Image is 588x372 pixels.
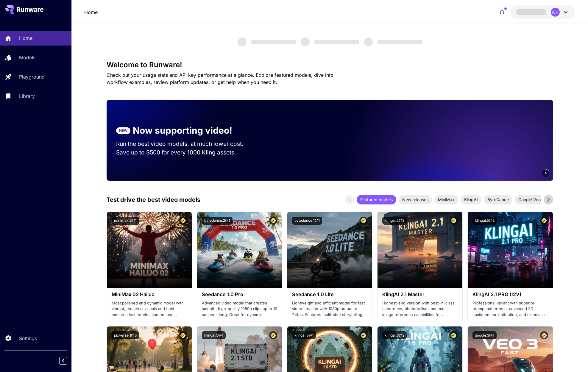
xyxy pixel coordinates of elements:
[84,9,98,16] nav: breadcrumb
[133,124,232,137] p: Now supporting video!
[179,331,187,339] button: Certified Model – Vetted for best performance and includes a commercial license.
[202,300,277,318] p: Advanced video model that creates smooth, high-quality 1080p clips up to 10 seconds long. Great f...
[112,217,139,225] button: minimax:3@1
[19,335,37,342] p: Settings
[472,292,548,297] h3: KlingAI 2.1 PRO (I2V)
[116,140,255,148] p: Run the best video models, at much lower cost.
[510,5,575,19] button: WH
[468,212,553,288] img: alt
[382,217,407,225] button: klingai:5@3
[292,292,367,297] h3: Seedance 1.0 Lite
[107,212,192,288] img: alt
[359,217,367,225] button: Certified Model – Vetted for best performance and includes a commercial license.
[450,217,458,225] button: Certified Model – Vetted for best performance and includes a commercial license.
[269,331,277,339] button: Certified Model – Vetted for best performance and includes a commercial license.
[107,195,200,204] p: Test drive the best video models
[59,357,67,365] button: Collapse sidebar
[540,331,548,339] button: Certified Model – Vetted for best performance and includes a commercial license.
[472,300,548,318] p: Professional variant with superior prompt adherence, advanced 3D spatiotemporal attention, and ci...
[119,128,127,133] p: NEW
[399,196,432,203] span: New releases
[202,217,233,225] button: bytedance:2@1
[179,217,187,225] button: Certified Model – Vetted for best performance and includes a commercial license.
[19,54,35,61] p: Models
[112,292,187,297] h3: MiniMax 02 Hailuo
[434,195,458,204] div: MiniMax
[19,73,45,80] p: Playground
[292,331,316,339] button: klingai:3@1
[359,331,367,339] button: Certified Model – Vetted for best performance and includes a commercial license.
[382,331,407,339] button: klingai:3@2
[545,171,547,175] span: 6
[202,292,277,297] h3: Seedance 1.0 Pro
[461,196,481,203] span: KlingAI
[64,355,71,366] div: Collapse sidebar
[292,217,322,225] button: bytedance:1@1
[197,212,282,288] img: alt
[19,35,32,42] p: Home
[472,217,497,225] button: klingai:5@2
[112,300,187,318] p: Most polished and dynamic model with vibrant, theatrical visuals and fluid motion. Ideal for vira...
[434,196,458,203] span: MiniMax
[19,93,35,100] p: Library
[515,195,544,204] div: Google Veo
[450,331,458,339] button: Certified Model – Vetted for best performance and includes a commercial license.
[472,331,497,339] button: google:3@1
[540,217,548,225] button: Certified Model – Vetted for best performance and includes a commercial license.
[269,217,277,225] button: Certified Model – Vetted for best performance and includes a commercial license.
[515,196,544,203] span: Google Veo
[287,212,372,288] img: alt
[116,148,255,157] p: Save up to $500 for every 1000 Kling assets.
[382,300,458,318] p: Highest-end version with best-in-class coherence, photorealism, and multi-image reference capabil...
[357,196,396,203] span: Featured models
[202,331,226,339] button: klingai:5@1
[357,195,396,204] div: Featured models
[292,300,367,318] p: Lightweight and efficient model for fast video creation with 1080p output at 24fps. Features mult...
[382,292,458,297] h3: KlingAI 2.1 Master
[484,196,512,203] span: ByteDance
[112,331,139,339] button: pixverse:1@5
[551,8,560,17] div: WH
[107,72,333,85] span: Check out your usage stats and API key performance at a glance. Explore featured models, dive int...
[399,195,432,204] div: New releases
[107,61,553,69] h3: Welcome to Runware!
[378,212,462,288] img: alt
[484,195,512,204] div: ByteDance
[84,9,98,16] a: Home
[461,195,481,204] div: KlingAI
